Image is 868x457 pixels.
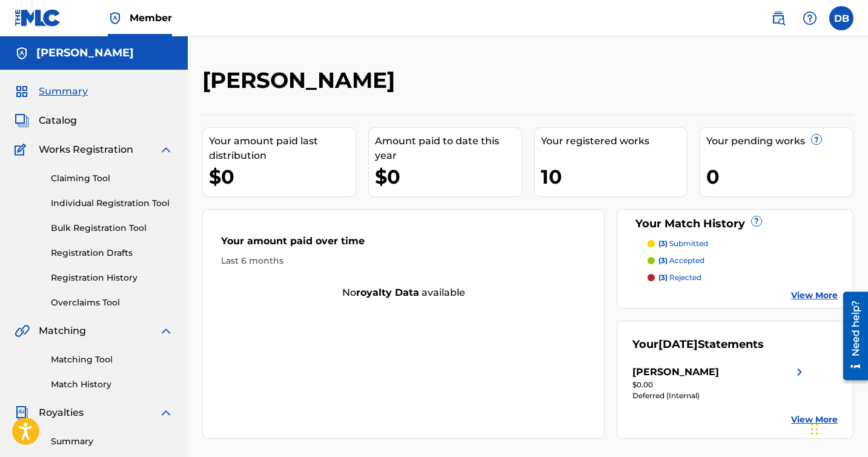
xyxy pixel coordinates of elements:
[632,216,838,232] div: Your Match History
[15,113,77,128] a: CatalogCatalog
[159,405,173,420] img: expand
[51,197,173,210] a: Individual Registration Tool
[51,378,173,391] a: Match History
[159,324,173,338] img: expand
[766,6,790,30] a: Public Search
[658,272,701,283] p: rejected
[51,353,173,366] a: Matching Tool
[803,11,817,25] img: help
[15,84,29,99] img: Summary
[15,9,61,27] img: MLC Logo
[791,413,838,426] a: View More
[807,399,868,457] iframe: Chat Widget
[130,11,172,25] span: Member
[648,238,838,249] a: (3) submitted
[632,390,807,401] div: Deferred (Internal)
[632,365,719,379] div: [PERSON_NAME]
[39,324,86,338] span: Matching
[39,84,88,99] span: Summary
[51,222,173,235] a: Bulk Registration Tool
[36,46,134,60] h5: Daksh Bagi
[658,273,668,282] span: (3)
[375,163,522,190] div: $0
[648,255,838,266] a: (3) accepted
[375,134,522,163] div: Amount paid to date this year
[658,256,668,265] span: (3)
[829,6,853,30] div: User Menu
[706,134,853,148] div: Your pending works
[658,238,708,249] p: submitted
[15,113,29,128] img: Catalog
[15,405,29,420] img: Royalties
[541,134,687,148] div: Your registered works
[51,296,173,309] a: Overclaims Tool
[812,135,821,144] span: ?
[648,272,838,283] a: (3) rejected
[658,255,704,266] p: accepted
[771,11,786,25] img: search
[706,163,853,190] div: 0
[159,142,173,157] img: expand
[15,324,30,338] img: Matching
[39,113,77,128] span: Catalog
[209,163,356,190] div: $0
[15,46,29,61] img: Accounts
[658,239,668,248] span: (3)
[209,134,356,163] div: Your amount paid last distribution
[632,365,807,401] a: [PERSON_NAME]right chevron icon$0.00Deferred (Internal)
[108,11,122,25] img: Top Rightsholder
[51,247,173,259] a: Registration Drafts
[356,287,419,298] strong: royalty data
[51,272,173,284] a: Registration History
[632,336,764,353] div: Your Statements
[203,285,604,300] div: No available
[541,163,687,190] div: 10
[51,435,173,448] a: Summary
[51,172,173,185] a: Claiming Tool
[752,216,761,226] span: ?
[221,255,586,267] div: Last 6 months
[221,234,586,255] div: Your amount paid over time
[791,289,838,302] a: View More
[811,411,818,447] div: Drag
[15,84,88,99] a: SummarySummary
[792,365,807,379] img: right chevron icon
[658,338,698,351] span: [DATE]
[39,405,84,420] span: Royalties
[15,142,30,157] img: Works Registration
[39,142,133,157] span: Works Registration
[632,379,807,390] div: $0.00
[202,67,401,94] h2: [PERSON_NAME]
[798,6,822,30] div: Help
[834,287,868,385] iframe: Resource Center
